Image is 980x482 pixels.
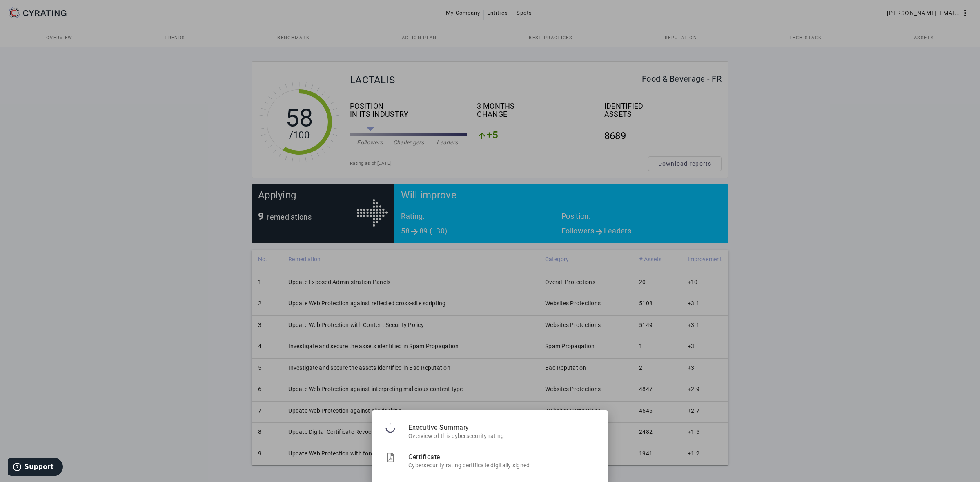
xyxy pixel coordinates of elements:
[408,459,595,469] span: Cybersecurity rating certificate digitally signed
[408,417,595,438] span: Executive Summary
[385,453,395,462] mat-icon: Download
[379,446,601,475] a: DownloadCertificateCybersecurity rating certificate digitally signed
[8,458,63,478] iframe: Opens a widget where you can find more information
[379,417,601,446] a: Executive SummaryOverview of this cybersecurity rating
[408,430,595,440] span: Overview of this cybersecurity rating
[408,446,595,467] span: Certificate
